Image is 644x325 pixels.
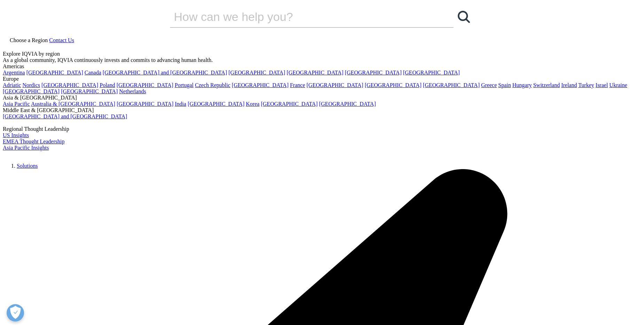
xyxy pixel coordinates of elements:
a: US Insights [3,132,29,138]
a: Ukraine [609,82,627,88]
a: [GEOGRAPHIC_DATA] and [GEOGRAPHIC_DATA] [103,70,227,76]
a: [GEOGRAPHIC_DATA] [345,70,402,76]
a: Hungary [512,82,532,88]
div: Americas [3,63,641,70]
svg: Search [458,11,470,23]
div: Asia & [GEOGRAPHIC_DATA] [3,95,641,101]
div: As a global community, IQVIA continuously invests and commits to advancing human health. [3,57,641,63]
div: Middle East & [GEOGRAPHIC_DATA] [3,107,641,113]
a: Search [454,6,474,27]
a: Contact Us [49,37,74,43]
a: France [290,82,305,88]
a: Asia Pacific [3,101,30,107]
a: Netherlands [119,88,146,94]
a: India [175,101,186,107]
a: [GEOGRAPHIC_DATA] [403,70,460,76]
a: Asia Pacific Insights [3,145,49,151]
a: Poland [100,82,115,88]
div: Europe [3,76,641,82]
a: [GEOGRAPHIC_DATA] [286,70,343,76]
a: Spain [498,82,511,88]
a: [GEOGRAPHIC_DATA] and [GEOGRAPHIC_DATA] [3,113,127,119]
a: [GEOGRAPHIC_DATA] [307,82,363,88]
a: [GEOGRAPHIC_DATA] [61,88,118,94]
a: [GEOGRAPHIC_DATA] [423,82,480,88]
a: [GEOGRAPHIC_DATA] [188,101,244,107]
a: Nordics [22,82,40,88]
a: Czech Republic [195,82,230,88]
a: [GEOGRAPHIC_DATA] [228,70,285,76]
a: [GEOGRAPHIC_DATA] [232,82,289,88]
input: Search [170,6,434,27]
a: Portugal [175,82,194,88]
a: Turkey [578,82,594,88]
a: Greece [481,82,497,88]
a: EMEA Thought Leadership [3,138,64,144]
a: Canada [85,70,101,76]
a: [GEOGRAPHIC_DATA] [41,82,98,88]
button: Open Preferences [7,304,24,322]
a: Adriatic [3,82,21,88]
a: [GEOGRAPHIC_DATA] [261,101,317,107]
a: [GEOGRAPHIC_DATA] [319,101,376,107]
a: Solutions [17,163,38,169]
a: [GEOGRAPHIC_DATA] [3,88,60,94]
a: Australia & [GEOGRAPHIC_DATA] [31,101,115,107]
a: [GEOGRAPHIC_DATA] [26,70,83,76]
a: Israel [596,82,608,88]
a: Ireland [561,82,577,88]
div: Explore IQVIA by region [3,51,641,57]
a: Korea [246,101,259,107]
a: [GEOGRAPHIC_DATA] [117,82,173,88]
a: Argentina [3,70,25,76]
a: [GEOGRAPHIC_DATA] [365,82,422,88]
a: Switzerland [533,82,560,88]
a: [GEOGRAPHIC_DATA] [117,101,173,107]
span: Choose a Region [10,37,48,43]
div: Regional Thought Leadership [3,126,641,132]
